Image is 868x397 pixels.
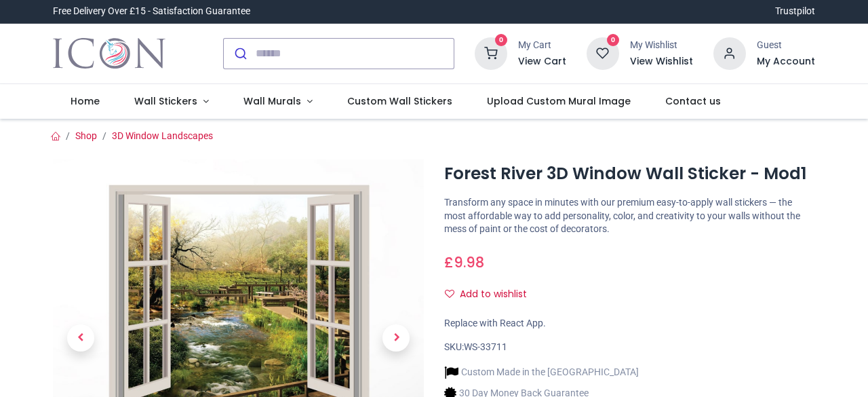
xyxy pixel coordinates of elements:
[53,35,165,73] img: Icon Wall Stickers
[444,317,815,330] div: Replace with React App.
[444,252,484,272] span: £
[112,130,213,141] a: 3D Window Landscapes
[444,365,639,379] li: Custom Made in the [GEOGRAPHIC_DATA]
[665,94,721,108] span: Contact us
[518,39,566,52] div: My Cart
[475,47,507,58] a: 0
[224,39,256,69] button: Submit
[53,5,250,18] div: Free Delivery Over £15 - Satisfaction Guarantee
[75,130,97,141] a: Shop
[226,84,330,119] a: Wall Murals
[487,94,631,108] span: Upload Custom Mural Image
[71,94,100,108] span: Home
[630,55,693,69] a: View Wishlist
[444,162,815,185] h1: Forest River 3D Window Wall Sticker - Mod1
[775,5,815,18] a: Trustpilot
[53,35,165,73] a: Logo of Icon Wall Stickers
[587,47,619,58] a: 0
[117,84,226,119] a: Wall Stickers
[243,94,301,108] span: Wall Murals
[495,34,508,47] sup: 0
[347,94,452,108] span: Custom Wall Stickers
[445,289,454,299] i: Add to wishlist
[134,94,197,108] span: Wall Stickers
[454,252,484,272] span: 9.98
[464,341,507,352] span: WS-33711
[444,341,815,354] div: SKU:
[757,55,815,69] a: My Account
[382,324,410,352] span: Next
[607,34,620,47] sup: 0
[444,283,538,306] button: Add to wishlistAdd to wishlist
[518,55,566,69] a: View Cart
[757,39,815,52] div: Guest
[630,39,693,52] div: My Wishlist
[67,324,94,352] span: Previous
[444,196,815,236] p: Transform any space in minutes with our premium easy-to-apply wall stickers — the most affordable...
